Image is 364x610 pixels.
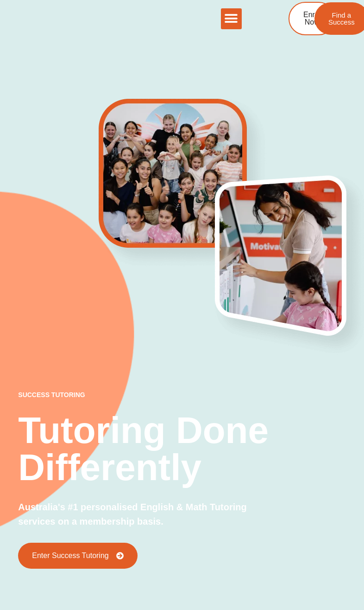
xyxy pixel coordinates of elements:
a: Enter Success Tutoring [18,543,137,569]
p: success tutoring [18,392,345,398]
p: Australia's #1 personalised English & Math Tutoring services on a membership basis. [18,500,257,529]
div: Menu Toggle [221,8,242,29]
a: Enrol Now [289,2,335,35]
span: Enter Success Tutoring [32,552,108,559]
span: Enrol Now [303,11,320,26]
span: Find a Success [328,12,355,26]
h2: Tutoring Done Differently [18,412,345,486]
